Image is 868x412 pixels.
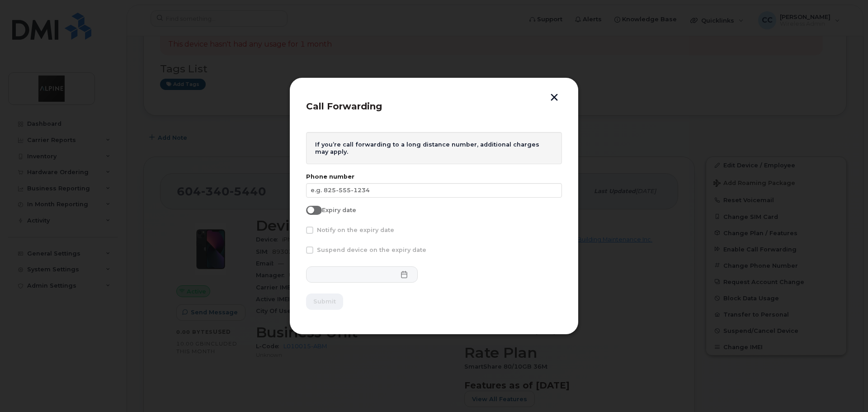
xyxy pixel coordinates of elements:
input: Expiry date [306,206,313,213]
label: Phone number [306,173,562,180]
span: Expiry date [322,207,356,213]
span: Call Forwarding [306,101,382,112]
div: If you’re call forwarding to a long distance number, additional charges may apply. [306,132,562,164]
span: Submit [313,297,336,306]
input: e.g. 825-555-1234 [306,183,562,198]
button: Submit [306,294,343,310]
